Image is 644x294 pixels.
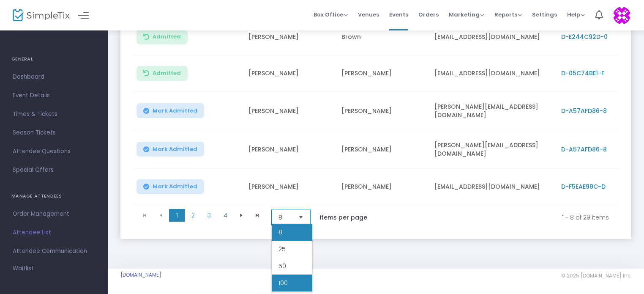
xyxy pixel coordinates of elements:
[169,209,185,222] span: Page 1
[561,69,604,77] span: D-05C74BE1-F
[120,272,161,278] a: [DOMAIN_NAME]
[185,209,201,222] span: Page 2
[278,279,288,287] span: 100
[243,169,336,205] td: [PERSON_NAME]
[561,182,606,191] span: D-F5EAE99C-D
[217,209,233,222] span: Page 4
[13,109,95,120] span: Times & Tickets
[429,92,556,130] td: [PERSON_NAME][EMAIL_ADDRESS][DOMAIN_NAME]
[389,4,408,25] span: Events
[429,19,556,55] td: [EMAIL_ADDRESS][DOMAIN_NAME]
[11,51,96,68] h4: GENERAL
[13,127,95,138] span: Season Tickets
[13,71,95,82] span: Dashboard
[233,209,249,222] span: Go to the next page
[278,245,286,253] span: 25
[314,11,348,19] span: Box Office
[153,33,181,40] span: Admitted
[243,55,336,92] td: [PERSON_NAME]
[320,213,367,222] label: items per page
[13,146,95,157] span: Attendee Questions
[336,55,429,92] td: [PERSON_NAME]
[567,11,585,19] span: Help
[153,107,197,114] span: Mark Admitted
[358,4,379,25] span: Venues
[278,228,282,236] span: 8
[532,4,557,25] span: Settings
[336,169,429,205] td: [PERSON_NAME]
[429,55,556,92] td: [EMAIL_ADDRESS][DOMAIN_NAME]
[243,19,336,55] td: [PERSON_NAME]
[153,183,197,190] span: Mark Admitted
[278,213,292,222] span: 8
[429,130,556,169] td: [PERSON_NAME][EMAIL_ADDRESS][DOMAIN_NAME]
[336,92,429,130] td: [PERSON_NAME]
[243,92,336,130] td: [PERSON_NAME]
[561,107,607,115] span: D-A57AFD86-8
[136,179,204,194] button: Mark Admitted
[295,209,307,225] button: Select
[136,66,188,81] button: Admitted
[449,11,484,19] span: Marketing
[336,19,429,55] td: Brown
[278,262,286,270] span: 50
[561,272,631,279] span: © 2025 [DOMAIN_NAME] Inc.
[243,130,336,169] td: [PERSON_NAME]
[249,209,265,222] span: Go to the last page
[13,90,95,101] span: Event Details
[238,212,245,219] span: Go to the next page
[385,209,609,226] kendo-pager-info: 1 - 8 of 29 items
[13,165,95,176] span: Special Offers
[13,264,34,273] span: Waitlist
[494,11,522,19] span: Reports
[429,169,556,205] td: [EMAIL_ADDRESS][DOMAIN_NAME]
[136,142,204,157] button: Mark Admitted
[561,33,608,41] span: D-E244C92D-0
[136,103,204,118] button: Mark Admitted
[418,4,439,25] span: Orders
[561,145,607,154] span: D-A57AFD86-8
[254,212,261,219] span: Go to the last page
[153,70,181,77] span: Admitted
[13,227,95,238] span: Attendee List
[11,188,96,205] h4: MANAGE ATTENDEES
[201,209,217,222] span: Page 3
[336,130,429,169] td: [PERSON_NAME]
[136,30,188,44] button: Admitted
[13,209,95,220] span: Order Management
[153,146,197,153] span: Mark Admitted
[13,246,95,257] span: Attendee Communication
